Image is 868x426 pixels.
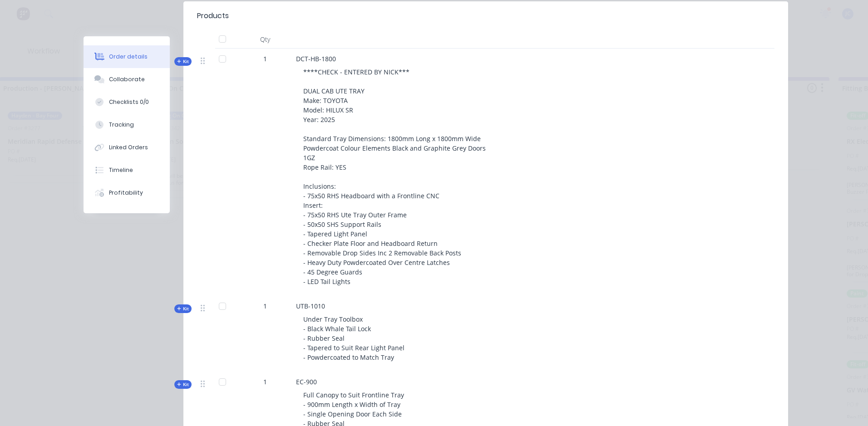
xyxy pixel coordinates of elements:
span: ****CHECK - ENTERED BY NICK*** DUAL CAB UTE TRAY Make: TOYOTA Model: HILUX SR Year: 2025 Standard... [303,68,486,286]
span: Under Tray Toolbox - Black Whale Tail Lock - Rubber Seal - Tapered to Suit Rear Light Panel - Pow... [303,315,404,362]
div: Checklists 0/0 [109,98,149,106]
div: Collaborate [109,75,145,83]
span: Kit [177,381,189,388]
div: Kit [174,380,192,389]
div: Profitability [109,189,143,197]
button: Checklists 0/0 [84,91,170,113]
div: Qty [238,30,292,49]
div: Kit [174,304,192,313]
button: Timeline [84,159,170,181]
div: Timeline [109,166,133,174]
button: Collaborate [84,68,170,91]
span: DCT-HB-1800 [296,54,336,63]
span: 1 [263,301,267,311]
button: Linked Orders [84,136,170,159]
button: Order details [84,45,170,68]
span: Kit [177,305,189,312]
span: Kit [177,58,189,65]
div: Tracking [109,121,134,129]
span: 1 [263,377,267,387]
span: UTB-1010 [296,302,325,310]
div: Kit [174,57,192,66]
button: Profitability [84,181,170,204]
div: Linked Orders [109,143,148,152]
div: Order details [109,53,148,61]
button: Tracking [84,113,170,136]
span: EC-900 [296,377,317,386]
div: Products [197,10,229,21]
span: 1 [263,54,267,64]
